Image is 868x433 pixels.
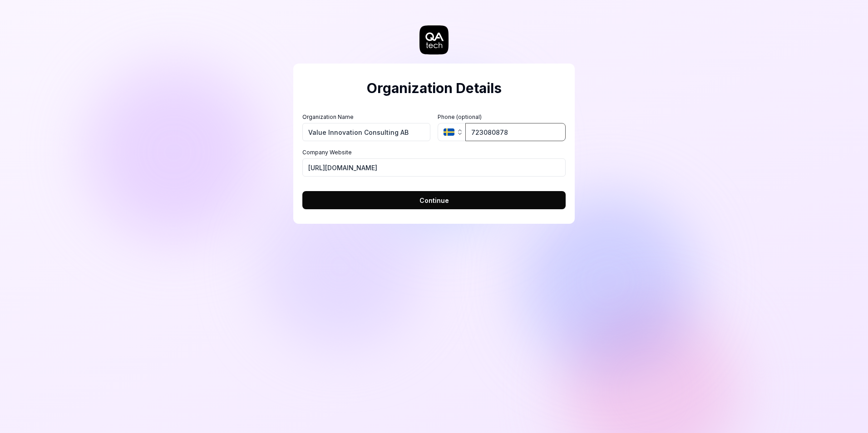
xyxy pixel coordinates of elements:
span: Continue [419,196,449,205]
input: https:// [302,158,566,177]
label: Organization Name [302,113,430,121]
label: Company Website [302,148,566,157]
label: Phone (optional) [438,113,566,121]
button: Continue [302,191,566,209]
h2: Organization Details [302,78,566,98]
